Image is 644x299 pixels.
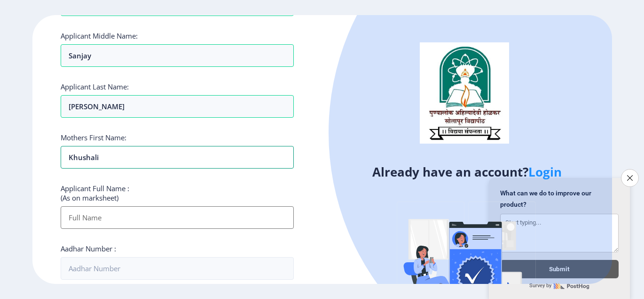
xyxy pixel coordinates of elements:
label: Aadhar Number : [61,244,116,253]
input: Last Name [61,95,294,118]
h4: Already have an account? [329,164,605,179]
input: Full Name [61,206,294,229]
img: logo [420,42,509,143]
label: Applicant Last Name: [61,82,129,91]
label: Applicant Full Name : (As on marksheet) [61,184,129,202]
input: Last Name [61,146,294,169]
a: Login [528,163,562,180]
input: First Name [61,44,294,67]
label: Applicant Middle Name: [61,31,138,40]
input: Aadhar Number [61,257,294,280]
label: Mothers First Name: [61,133,126,142]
